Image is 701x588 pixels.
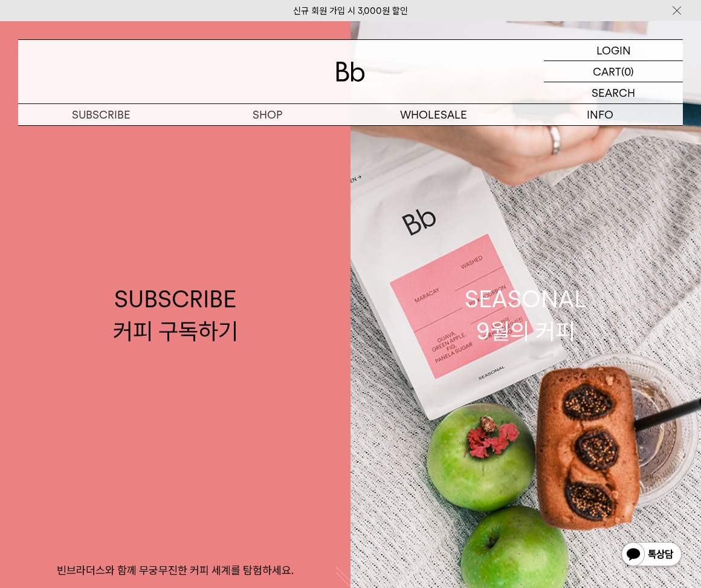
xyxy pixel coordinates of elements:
a: SUBSCRIBE [18,104,184,125]
a: LOGIN [544,40,683,61]
div: SUBSCRIBE 커피 구독하기 [113,283,238,347]
p: CART [593,61,621,82]
p: (0) [621,61,634,82]
a: CART (0) [544,61,683,82]
p: INFO [517,104,683,125]
p: LOGIN [596,40,631,60]
img: 로고 [336,62,365,82]
p: SEARCH [592,82,635,103]
a: 신규 회원 가입 시 3,000원 할인 [293,5,408,16]
div: SEASONAL 9월의 커피 [465,283,587,347]
p: WHOLESALE [350,104,517,125]
img: 카카오톡 채널 1:1 채팅 버튼 [620,541,683,570]
a: SHOP [184,104,350,125]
